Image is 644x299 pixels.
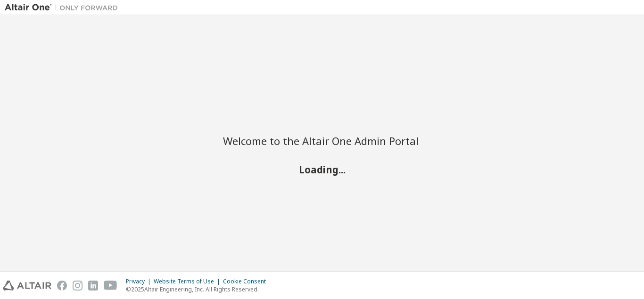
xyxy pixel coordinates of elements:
[5,3,123,12] img: Altair One
[223,163,421,175] h2: Loading...
[73,281,83,290] img: instagram.svg
[126,278,154,285] div: Privacy
[57,281,67,290] img: facebook.svg
[104,281,117,290] img: youtube.svg
[223,278,272,285] div: Cookie Consent
[88,281,98,290] img: linkedin.svg
[3,281,51,290] img: altair_logo.svg
[223,134,421,147] h2: Welcome to the Altair One Admin Portal
[126,285,272,293] p: © 2025 Altair Engineering, Inc. All Rights Reserved.
[154,278,223,285] div: Website Terms of Use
